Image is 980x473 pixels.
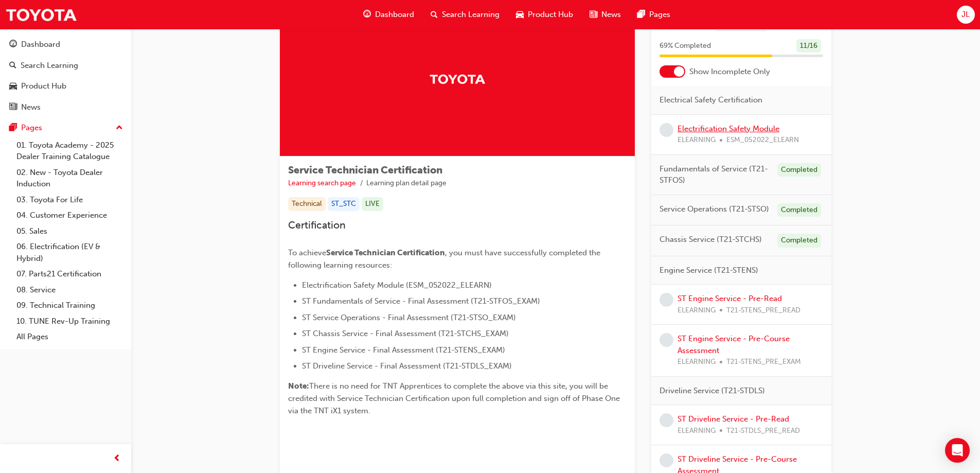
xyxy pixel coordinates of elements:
[302,329,509,338] span: ST Chassis Service - Final Assessment (T21-STCHS_EXAM)
[4,77,127,96] a: Product Hub
[4,33,127,118] button: DashboardSearch LearningProduct HubNews
[302,296,540,306] span: ST Fundamentals of Service - Final Assessment (T21-STFOS_EXAM)
[660,123,673,137] span: learningRecordVerb_NONE-icon
[288,381,622,415] span: There is no need for TNT Apprentices to complete the above via this site, you will be credited wi...
[302,281,492,290] span: Electrification Safety Module (ESM_052022_ELEARN)
[4,98,127,117] a: News
[355,4,422,25] a: guage-iconDashboard
[288,248,326,257] span: To achieve
[660,385,765,397] span: Driveline Service (T21-STDLS)
[113,452,121,465] span: prev-icon
[21,60,78,72] div: Search Learning
[21,122,42,134] div: Pages
[581,4,629,25] a: news-iconNews
[9,82,17,91] span: car-icon
[678,305,716,317] span: ELEARNING
[431,8,438,21] span: search-icon
[288,381,309,391] span: Note:
[678,425,716,437] span: ELEARNING
[21,101,41,113] div: News
[5,3,77,26] img: Trak
[508,4,581,25] a: car-iconProduct Hub
[366,178,447,189] li: Learning plan detail page
[442,9,500,21] span: Search Learning
[726,305,800,317] span: T21-STENS_PRE_READ
[288,164,442,176] span: Service Technician Certification
[678,414,789,424] a: ST Driveline Service - Pre-Read
[429,70,486,88] img: Trak
[660,40,711,52] span: 69 % Completed
[12,313,127,329] a: 10. TUNE Rev-Up Training
[326,248,445,257] span: Service Technician Certification
[678,134,716,146] span: ELEARNING
[777,163,821,177] div: Completed
[945,438,970,463] div: Open Intercom Messenger
[796,39,821,53] div: 11 / 16
[12,282,127,298] a: 08. Service
[328,197,360,211] div: ST_STC
[660,234,762,246] span: Chassis Service (T21-STCHS)
[726,425,800,437] span: T21-STDLS_PRE_READ
[362,197,383,211] div: LIVE
[116,121,123,135] span: up-icon
[302,345,505,355] span: ST Engine Service - Final Assessment (T21-STENS_EXAM)
[302,361,512,371] span: ST Driveline Service - Final Assessment (T21-STDLS_EXAM)
[516,8,524,21] span: car-icon
[649,9,670,21] span: Pages
[590,8,597,21] span: news-icon
[9,103,17,112] span: news-icon
[660,453,673,467] span: learningRecordVerb_NONE-icon
[660,265,758,276] span: Engine Service (T21-STENS)
[302,313,516,322] span: ST Service Operations - Final Assessment (T21-STSO_EXAM)
[12,207,127,223] a: 04. Customer Experience
[363,8,371,21] span: guage-icon
[12,192,127,208] a: 03. Toyota For Life
[678,356,716,368] span: ELEARNING
[629,4,679,25] a: pages-iconPages
[9,61,16,71] span: search-icon
[777,234,821,248] div: Completed
[12,223,127,239] a: 05. Sales
[957,6,975,24] button: JL
[4,118,127,137] button: Pages
[12,266,127,282] a: 07. Parts21 Certification
[961,9,970,21] span: JL
[660,203,769,215] span: Service Operations (T21-STSO)
[637,8,645,21] span: pages-icon
[21,80,66,92] div: Product Hub
[288,197,326,211] div: Technical
[678,334,790,355] a: ST Engine Service - Pre-Course Assessment
[12,239,127,266] a: 06. Electrification (EV & Hybrid)
[288,248,602,270] span: , you must have successfully completed the following learning resources:
[660,163,769,186] span: Fundamentals of Service (T21-STFOS)
[288,219,346,231] span: Certification
[660,413,673,427] span: learningRecordVerb_NONE-icon
[777,203,821,217] div: Completed
[660,293,673,307] span: learningRecordVerb_NONE-icon
[4,35,127,54] a: Dashboard
[660,333,673,347] span: learningRecordVerb_NONE-icon
[12,329,127,345] a: All Pages
[601,9,621,21] span: News
[9,124,17,133] span: pages-icon
[12,137,127,165] a: 01. Toyota Academy - 2025 Dealer Training Catalogue
[12,165,127,192] a: 02. New - Toyota Dealer Induction
[12,297,127,313] a: 09. Technical Training
[9,40,17,49] span: guage-icon
[528,9,573,21] span: Product Hub
[4,56,127,75] a: Search Learning
[660,94,762,106] span: Electrical Safety Certification
[678,294,782,303] a: ST Engine Service - Pre-Read
[375,9,414,21] span: Dashboard
[422,4,508,25] a: search-iconSearch Learning
[726,134,799,146] span: ESM_052022_ELEARN
[288,179,356,187] a: Learning search page
[678,124,779,133] a: Electrification Safety Module
[21,39,60,50] div: Dashboard
[726,356,801,368] span: T21-STENS_PRE_EXAM
[689,66,770,78] span: Show Incomplete Only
